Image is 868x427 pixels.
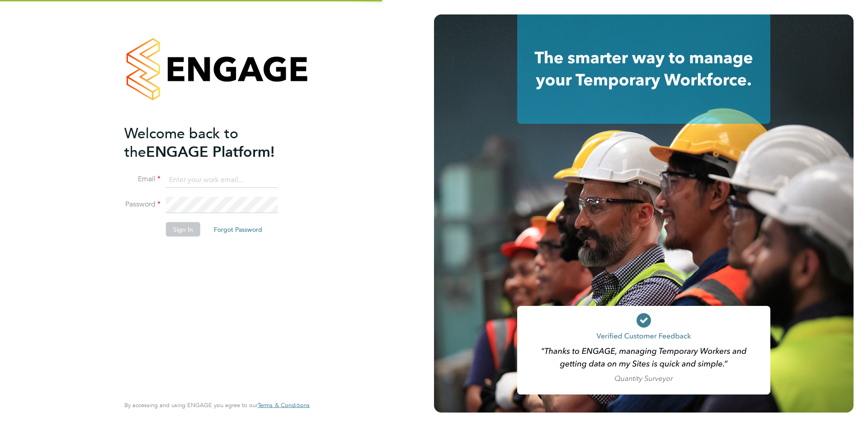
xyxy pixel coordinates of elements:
h2: ENGAGE Platform! [124,124,301,161]
label: Email [124,174,160,184]
button: Forgot Password [207,222,269,237]
button: Sign In [166,222,200,237]
span: By accessing and using ENGAGE you agree to our [124,401,310,409]
span: Welcome back to the [124,124,238,160]
input: Enter your work email... [166,172,278,188]
label: Password [124,200,160,209]
a: Terms & Conditions [258,402,310,409]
